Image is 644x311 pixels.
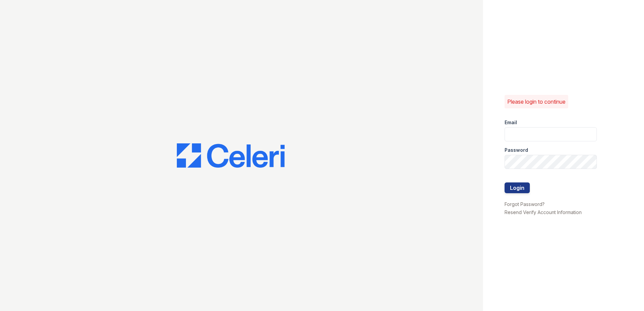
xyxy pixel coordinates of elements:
a: Resend Verify Account Information [505,209,582,215]
a: Forgot Password? [505,201,545,207]
img: CE_Logo_Blue-a8612792a0a2168367f1c8372b55b34899dd931a85d93a1a3d3e32e68fde9ad4.png [177,143,285,168]
label: Email [505,119,517,126]
label: Password [505,147,528,153]
p: Please login to continue [507,98,566,106]
button: Login [505,182,530,193]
